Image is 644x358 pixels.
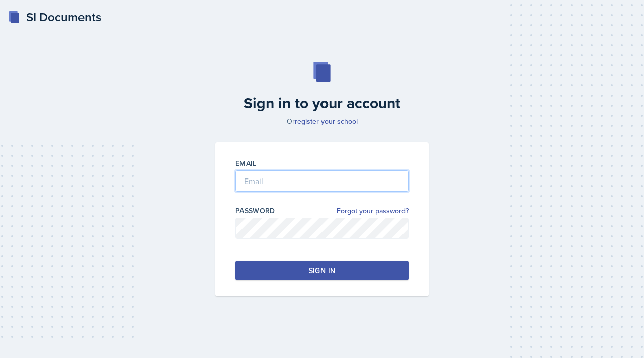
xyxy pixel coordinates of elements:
h2: Sign in to your account [209,94,435,112]
a: SI Documents [8,8,101,26]
p: Or [209,116,435,126]
label: Password [235,206,275,216]
div: Sign in [309,265,335,276]
button: Sign in [235,261,409,280]
input: Email [235,170,409,192]
a: register your school [295,116,358,126]
a: Forgot your password? [337,206,409,216]
label: Email [235,158,257,168]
